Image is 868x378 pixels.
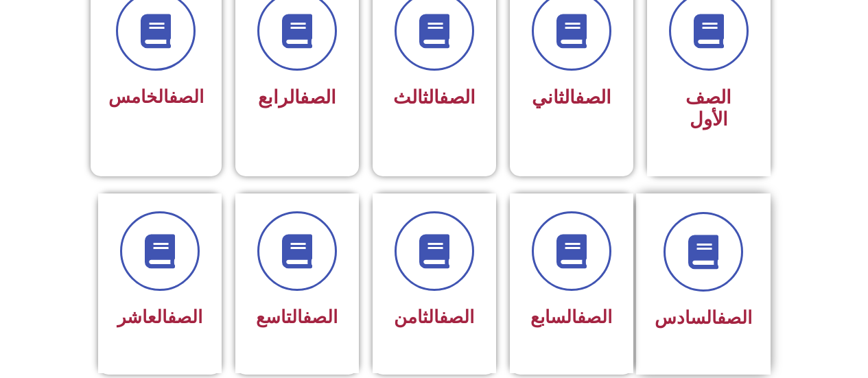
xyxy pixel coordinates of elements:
a: الصف [303,307,338,327]
span: العاشر [117,307,202,327]
a: الصف [169,86,204,107]
span: السابع [530,307,612,327]
a: الصف [300,86,336,108]
a: الصف [577,307,612,327]
span: الثاني [532,86,611,108]
a: الصف [167,307,202,327]
span: الثالث [393,86,476,108]
span: الثامن [394,307,474,327]
span: التاسع [256,307,338,327]
span: السادس [655,307,752,328]
span: الخامس [108,86,204,107]
span: الرابع [258,86,336,108]
a: الصف [717,307,752,328]
a: الصف [575,86,611,108]
span: الصف الأول [685,86,731,130]
a: الصف [439,307,474,327]
a: الصف [439,86,476,108]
